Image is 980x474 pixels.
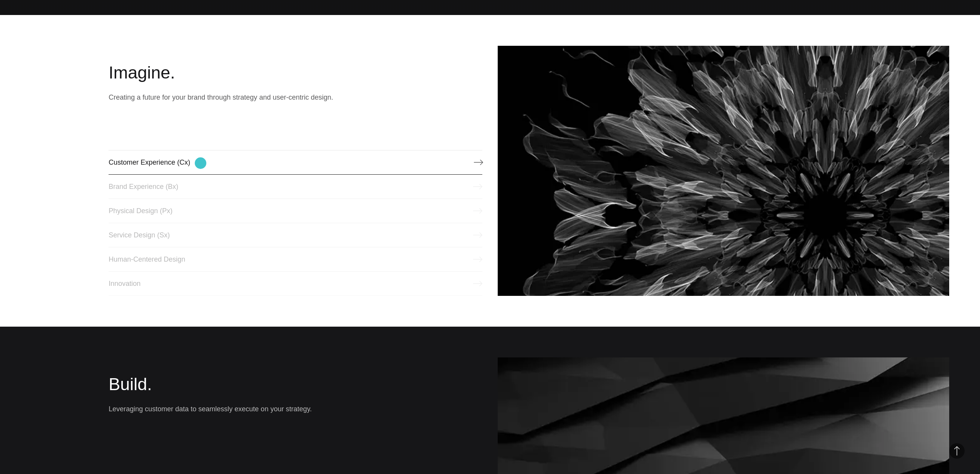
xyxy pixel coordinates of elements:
a: Human-Centered Design [109,247,482,272]
p: Creating a future for your brand through strategy and user-centric design. [109,92,482,103]
button: Back to Top [949,443,965,459]
a: Customer Experience (Cx) [109,150,482,175]
h2: Build. [109,373,482,396]
a: Service Design (Sx) [109,223,482,247]
a: Physical Design (Px) [109,199,482,223]
a: Brand Experience (Bx) [109,174,482,199]
h2: Imagine. [109,61,482,84]
p: Leveraging customer data to seamlessly execute on your strategy. [109,404,482,414]
a: Innovation [109,271,482,296]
